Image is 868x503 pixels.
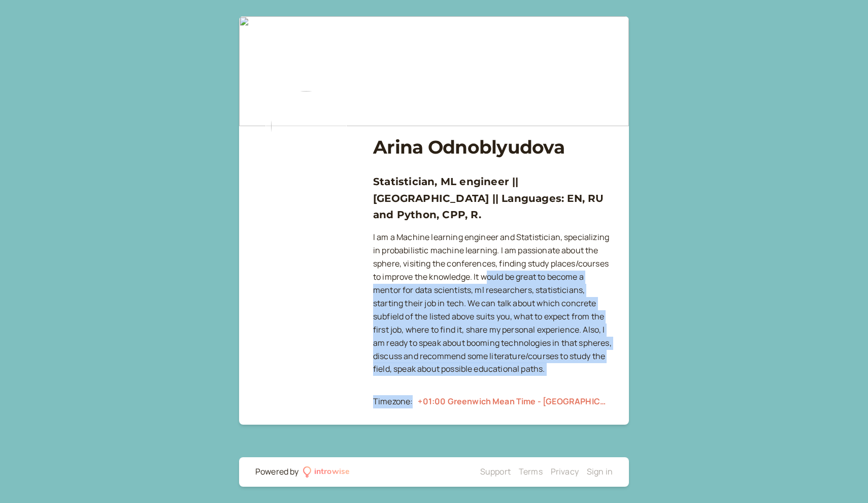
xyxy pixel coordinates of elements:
a: Terms [519,466,543,477]
div: Timezone: [373,395,413,408]
a: introwise [303,465,350,479]
div: introwise [314,465,350,479]
a: Sign in [587,466,613,477]
h3: Statistician, ML engineer || [GEOGRAPHIC_DATA] || Languages: EN, RU and Python, CPP, R. [373,173,613,223]
p: I am a Machine learning engineer and Statistician, specializing in probabilistic machine learning... [373,231,613,376]
a: Privacy [551,466,579,477]
div: Powered by [255,465,299,479]
a: Support [480,466,511,477]
h1: Arina Odnoblyudova [373,136,613,158]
